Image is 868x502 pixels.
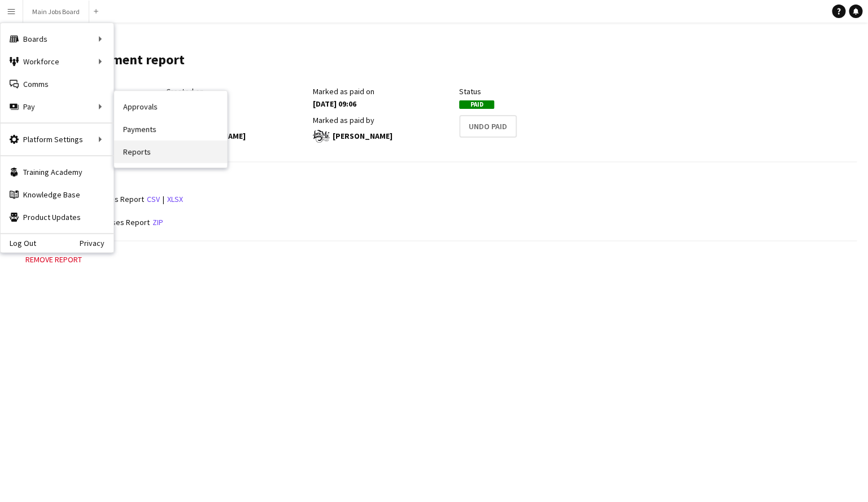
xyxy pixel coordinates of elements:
a: xlsx [167,194,183,204]
div: Marked as paid by [313,115,453,125]
div: Pay [1,95,114,118]
a: Privacy [80,239,114,248]
div: [PERSON_NAME] [313,127,453,144]
a: Comms [1,73,114,95]
div: Workforce [1,50,114,73]
h3: Reports [20,174,857,184]
a: Payments [114,118,227,140]
a: Knowledge Base [1,183,114,206]
div: [PERSON_NAME] [166,127,307,144]
div: Created on [166,86,307,96]
div: Platform Settings [1,128,114,151]
a: csv [147,194,160,204]
a: Approvals [114,95,227,118]
span: Paid [459,100,494,109]
div: Boards [1,28,114,50]
div: [DATE] 09:06 [313,99,453,109]
div: Marked as paid on [313,86,453,96]
div: [DATE] 10:18 [166,99,307,109]
button: Undo Paid [459,115,517,138]
button: Remove report [20,253,88,266]
div: Created by [166,115,307,125]
a: Reports [114,140,227,163]
a: Log Out [1,239,36,248]
div: | [20,192,857,206]
button: Main Jobs Board [23,1,89,23]
a: Training Academy [1,161,114,183]
a: zip [152,217,163,227]
a: Product Updates [1,206,114,228]
div: Status [459,86,600,96]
